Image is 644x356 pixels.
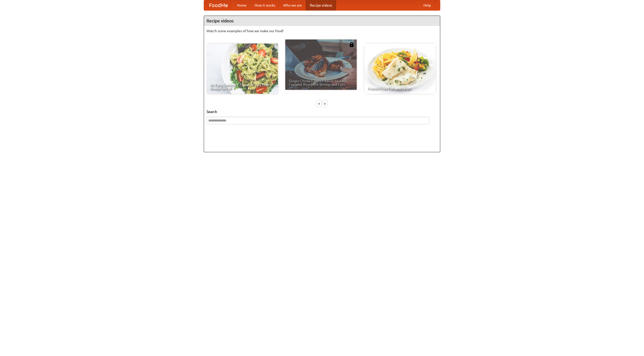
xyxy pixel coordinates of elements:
[233,0,251,10] a: Home
[419,0,435,10] a: Help
[251,0,279,10] a: How it works
[323,100,327,107] div: »
[207,28,437,33] p: Watch some examples of how we make our food!
[204,0,233,10] a: FoodMe
[364,44,436,94] a: French Fries Fish and Chips
[317,100,321,107] div: «
[204,16,440,26] h4: Recipe videos
[207,109,437,114] h5: Search
[207,44,278,94] a: An Easy, Summery Tomato Pasta That's Ready for Fall
[349,42,354,47] img: 483408.png
[279,0,306,10] a: Who we are
[368,87,432,90] span: French Fries Fish and Chips
[210,83,274,90] span: An Easy, Summery Tomato Pasta That's Ready for Fall
[306,0,336,10] a: Recipe videos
